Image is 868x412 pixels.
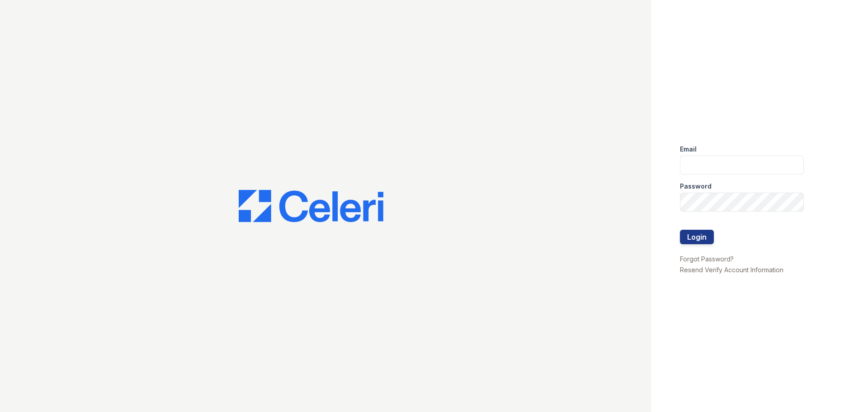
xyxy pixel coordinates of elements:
[680,182,712,191] label: Password
[239,190,383,223] img: CE_Logo_Blue-a8612792a0a2168367f1c8372b55b34899dd931a85d93a1a3d3e32e68fde9ad4.png
[680,145,697,154] label: Email
[680,266,783,274] a: Resend Verify Account Information
[680,255,734,263] a: Forgot Password?
[680,230,714,244] button: Login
